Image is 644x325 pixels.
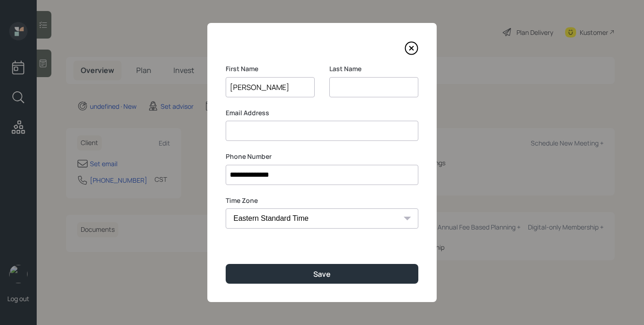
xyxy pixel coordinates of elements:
div: Save [313,269,331,279]
label: Time Zone [226,196,418,205]
label: Phone Number [226,152,418,161]
label: Last Name [329,64,418,73]
label: Email Address [226,108,418,118]
button: Save [226,264,418,284]
label: First Name [226,64,315,73]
